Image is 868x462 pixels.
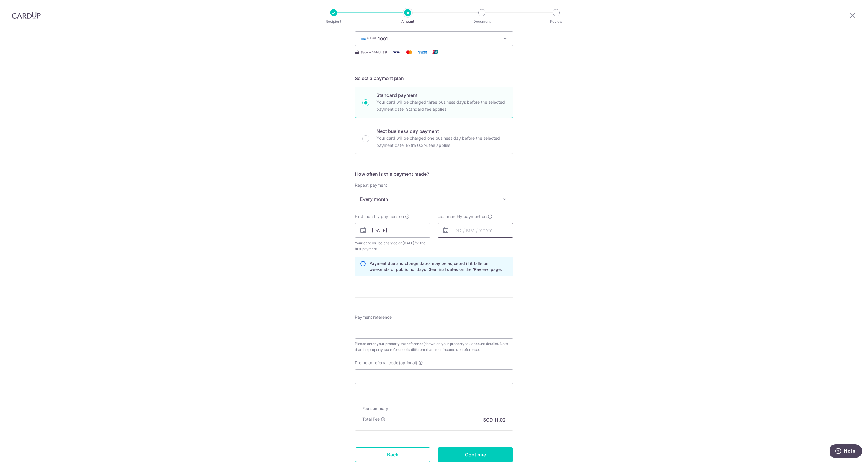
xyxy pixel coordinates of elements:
span: (optional) [399,360,417,366]
img: Mastercard [403,48,415,56]
h5: How often is this payment made? [355,170,513,178]
h5: Fee summary [362,406,506,411]
p: Total Fee [362,416,380,422]
p: Next business day payment [376,128,506,135]
img: American Express [416,48,428,56]
p: Your card will be charged three business days before the selected payment date. Standard fee appl... [376,99,506,113]
img: Union Pay [429,48,441,56]
span: Every month [355,192,513,206]
img: CardUp [12,12,41,19]
input: Continue [438,447,513,462]
p: Amount [386,19,430,25]
p: Payment due and charge dates may be adjusted if it falls on weekends or public holidays. See fina... [369,261,508,272]
h5: Select a payment plan [355,75,513,82]
span: Promo or referral code [355,360,398,366]
span: [DATE] [402,241,415,245]
p: Recipient [312,19,355,25]
input: DD / MM / YYYY [438,223,513,238]
p: Document [460,19,504,25]
input: DD / MM / YYYY [355,223,430,238]
iframe: Opens a widget where you can find more information [830,444,862,459]
label: Repeat payment [355,182,387,188]
p: Your card will be charged one business day before the selected payment date. Extra 0.3% fee applies. [376,135,506,149]
span: Secure 256-bit SSL [361,50,388,55]
span: First monthly payment on [355,214,404,219]
span: Last monthly payment on [438,214,487,219]
img: Visa [390,48,402,56]
div: Please enter your property tax reference(shown on your property tax account details). Note that t... [355,341,513,353]
p: Review [534,19,578,25]
img: AMEX [360,37,367,41]
p: SGD 11.02 [483,416,506,423]
a: Back [355,447,430,462]
span: Your card will be charged on [355,240,430,252]
span: Payment reference [355,314,392,320]
p: Standard payment [376,92,506,99]
span: Every month [355,192,513,206]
